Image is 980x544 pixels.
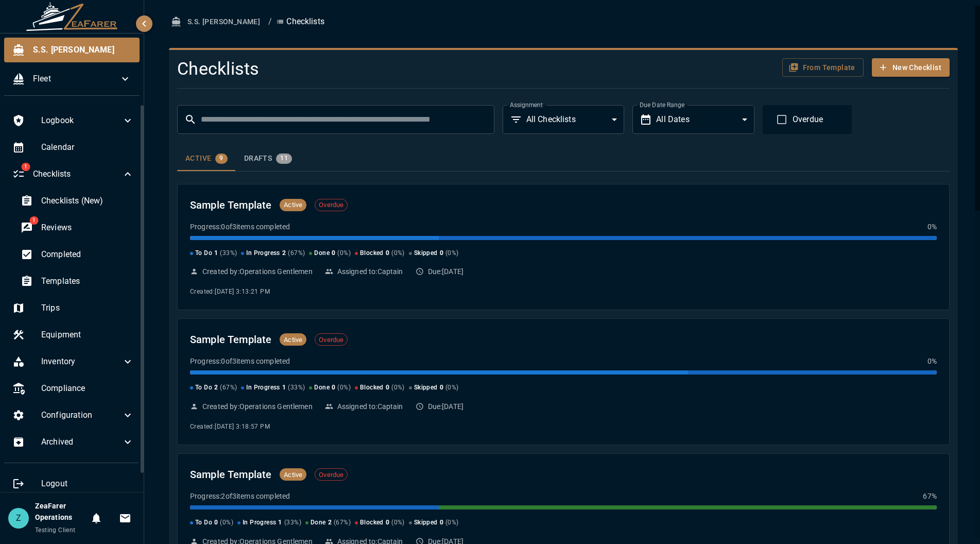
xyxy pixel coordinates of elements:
[195,383,212,393] span: To Do
[428,266,464,277] p: Due: [DATE]
[4,108,142,133] div: Logbook
[337,266,403,277] p: Assigned to: Captain
[440,518,443,528] span: 0
[177,58,690,80] h4: Checklists
[315,470,347,480] span: Overdue
[26,2,118,31] img: ZeaFarer Logo
[414,518,438,528] span: Skipped
[41,409,122,421] span: Configuration
[202,266,313,277] p: Created by: Operations Gentlemen
[4,403,142,428] div: Configuration
[337,383,351,393] span: ( 0 %)
[41,275,134,287] span: Templates
[872,58,950,77] button: New Checklist
[8,508,29,529] div: Z
[215,155,227,162] span: 9
[195,518,212,528] span: To Do
[214,518,218,528] span: 0
[220,518,233,528] span: ( 0 %)
[41,382,134,395] span: Compliance
[177,146,950,171] div: checklist tabs
[41,222,134,234] span: Reviews
[202,401,313,412] p: Created by: Operations Gentlemen
[314,248,330,259] span: Done
[12,215,142,240] div: 1Reviews
[386,248,389,259] span: 0
[29,216,38,225] span: 1
[41,114,122,127] span: Logbook
[280,200,306,210] span: Active
[190,423,270,430] span: Created: [DATE] 3:18:57 PM
[41,355,122,368] span: Inventory
[414,383,438,393] span: Skipped
[288,248,305,259] span: ( 67 %)
[328,518,332,528] span: 2
[332,383,335,393] span: 0
[190,288,270,295] span: Created: [DATE] 3:13:21 PM
[4,66,140,91] div: Fleet
[4,349,142,374] div: Inventory
[190,466,271,483] h2: Sample Template
[386,518,389,528] span: 0
[214,248,218,259] span: 1
[220,383,237,393] span: ( 67 %)
[391,248,405,259] span: ( 0 %)
[41,478,134,490] span: Logout
[315,200,347,210] span: Overdue
[280,335,306,345] span: Active
[311,518,326,528] span: Done
[190,197,271,213] h2: Sample Template
[391,518,405,528] span: ( 0 %)
[782,58,864,77] button: From Template
[440,383,443,393] span: 0
[190,491,290,501] p: Progress: 2 of 3 items completed
[41,195,134,207] span: Checklists (New)
[276,155,292,162] span: 11
[12,269,142,294] div: Templates
[282,383,286,393] span: 1
[169,12,264,31] button: S.S. [PERSON_NAME]
[4,471,142,496] div: Logout
[440,248,443,259] span: 0
[360,518,384,528] span: Blocked
[332,248,335,259] span: 0
[337,401,403,412] p: Assigned to: Captain
[284,518,301,528] span: ( 33 %)
[12,189,142,213] div: Checklists (New)
[115,508,135,529] button: Invitations
[640,100,684,109] label: Due Date Range
[391,383,405,393] span: ( 0 %)
[246,248,280,259] span: In Progress
[923,491,936,501] p: 67 %
[220,248,237,259] span: ( 33 %)
[445,518,459,528] span: ( 0 %)
[246,383,280,393] span: In Progress
[190,356,290,366] p: Progress: 0 of 3 items completed
[86,508,107,529] button: Notifications
[656,105,754,134] div: All Dates
[4,38,140,62] div: S.S. [PERSON_NAME]
[41,141,134,154] span: Calendar
[386,383,389,393] span: 0
[360,248,384,259] span: Blocked
[4,162,142,186] div: 1Checklists
[793,113,823,126] span: Overdue
[268,15,272,28] li: /
[12,242,142,267] div: Completed
[445,383,459,393] span: ( 0 %)
[360,383,384,393] span: Blocked
[244,154,292,164] div: Drafts
[4,322,142,347] div: Equipment
[526,105,625,134] div: All Checklists
[41,248,134,261] span: Completed
[35,501,86,523] h6: ZeaFarer Operations
[33,168,122,180] span: Checklists
[414,248,438,259] span: Skipped
[927,222,937,232] p: 0 %
[314,383,330,393] span: Done
[428,401,464,412] p: Due: [DATE]
[190,222,290,232] p: Progress: 0 of 3 items completed
[337,248,351,259] span: ( 0 %)
[288,383,305,393] span: ( 33 %)
[243,518,276,528] span: In Progress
